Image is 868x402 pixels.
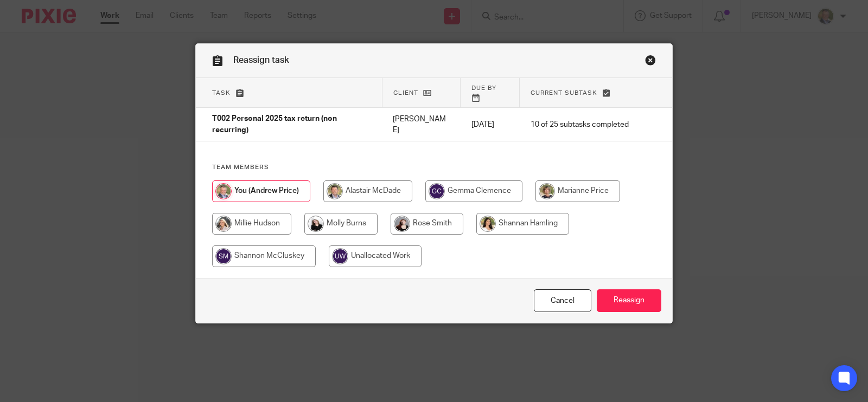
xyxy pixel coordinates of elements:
[597,289,661,313] input: Reassign
[233,56,289,64] span: Reassign task
[531,90,597,96] span: Current subtask
[212,115,337,134] span: T002 Personal 2025 tax return (non recurring)
[645,55,656,69] a: Close this dialog window
[534,289,591,313] a: Close this dialog window
[471,119,509,130] p: [DATE]
[393,114,450,136] p: [PERSON_NAME]
[520,108,640,141] td: 10 of 25 subtasks completed
[212,163,656,172] h4: Team members
[393,90,418,96] span: Client
[471,85,496,91] span: Due by
[212,90,231,96] span: Task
